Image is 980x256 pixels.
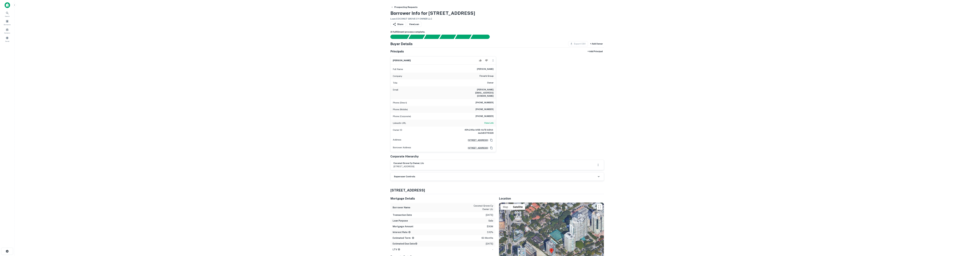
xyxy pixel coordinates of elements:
h4: Buyer Details [390,41,413,46]
h5: Location [499,196,604,201]
button: Show street map [500,204,511,210]
p: - [492,248,493,251]
h5: Corporate Hierarchy [390,154,419,159]
iframe: Chat Widget [966,233,980,247]
p: Borrower Address [393,146,411,150]
h6: Borrower Name [393,206,410,209]
span: Contacts [4,32,10,34]
div: AI fulfillment process complete. [470,35,493,39]
div: Sending borrower request to AI... [387,35,408,39]
h6: Transaction Date [393,213,412,217]
div: Your request is received and processing... [408,35,425,39]
span: Search [5,15,10,17]
button: Copy Address [489,146,494,150]
h6: Superuser Controls [394,175,415,178]
h6: View Link [484,121,494,125]
button: Prospecting Requests [390,5,419,10]
button: Share [390,22,406,27]
h5: Mortgage Details [390,196,495,201]
div: Documents found, AI parsing details... [424,35,441,39]
p: LinkedIn URL [393,121,406,125]
span: Borrowers [4,23,11,26]
h4: [STREET_ADDRESS] [390,188,604,193]
p: Company [393,74,402,78]
p: 3.10% [487,231,493,234]
h6: Loan Purpose [393,219,408,223]
p: [STREET_ADDRESS] [393,165,424,168]
a: Saved [1,35,13,43]
h5: Principals [390,49,404,54]
p: Phone (Direct) [393,101,407,104]
p: coconut grove cy owner llc [467,204,493,211]
h6: [PHONE_NUMBER] [475,101,494,104]
h6: Owner [487,81,494,85]
h6: [PERSON_NAME][EMAIL_ADDRESS][DOMAIN_NAME] [459,88,494,98]
p: 60 months [482,236,493,240]
h6: 49fc246a-b168-4e78-b84d-da2d837f8328 [459,128,494,135]
svg: Term is based on a standard schedule for this type of loan. [412,237,414,239]
p: Title [393,81,397,85]
button: + Add Principal [586,49,604,54]
h6: Estimated Term [393,236,414,240]
a: ViewLoan [407,22,421,27]
svg: LTVs displayed on the website are for informational purposes only and may be reported incorrectly... [398,248,400,251]
button: Toggle fullscreen view [597,204,602,210]
a: Borrowers [1,19,13,26]
h3: Borrower Info for [STREET_ADDRESS] [390,10,475,17]
h6: Mortgage Amount [393,225,413,228]
a: [STREET_ADDRESS] [466,139,488,142]
a: Search [1,10,13,18]
a: View Link [484,121,494,125]
p: Address [393,138,401,142]
p: Email [393,88,398,98]
p: sale [488,219,493,223]
p: Phone (Corporate) [393,115,411,118]
button: Accept [478,58,483,63]
svg: The interest rates displayed on the website are for informational purposes only and may be report... [408,231,411,233]
span: Saved [5,40,9,42]
button: Show satellite imagery [511,204,525,210]
div: Principals found, still searching for contact information. This may take time... [455,35,472,39]
h6: [PERSON_NAME] [393,59,411,62]
h6: Interest Rate [393,231,411,234]
img: capitalize-icon.png [5,2,10,8]
div: Principals found, AI now looking for contact information... [439,35,456,39]
button: + Add Owner [589,41,604,46]
p: [DATE] [486,213,493,217]
button: Copy Address [489,138,494,142]
a: [STREET_ADDRESS] [466,146,488,150]
p: Owner ID [393,128,402,135]
p: [DATE] [486,242,493,246]
svg: Estimate is based on a standard schedule for this type of loan. [415,242,417,245]
a: Contacts [1,27,13,35]
h6: [PHONE_NUMBER] [475,115,494,118]
h6: finvarb group [480,74,494,78]
p: Full Name [393,68,403,71]
h6: coconut grove cy owner, llc [393,162,424,165]
p: Phone (Mobile) [393,108,408,111]
h6: [PERSON_NAME] [477,68,494,71]
h6: Loan : COCONUT GROVE CY OWNER LLC [390,17,475,21]
h6: Estimated Due Date [393,242,417,246]
h6: AI fulfillment process complete. [390,30,604,34]
h6: [PHONE_NUMBER] [475,108,494,111]
h6: LTV [393,248,400,251]
p: $30m [487,225,493,228]
button: Reject [484,58,489,63]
